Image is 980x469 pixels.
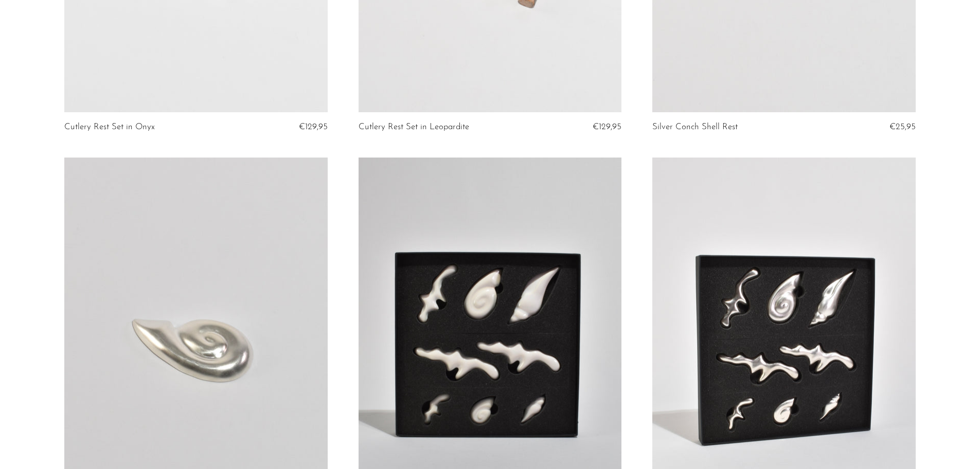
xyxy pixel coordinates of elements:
[652,123,738,132] a: Silver Conch Shell Rest
[299,123,328,131] span: €129,95
[64,123,155,132] a: Cutlery Rest Set in Onyx
[593,123,621,131] span: €129,95
[889,123,916,131] span: €25,95
[359,123,469,132] a: Cutlery Rest Set in Leopardite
